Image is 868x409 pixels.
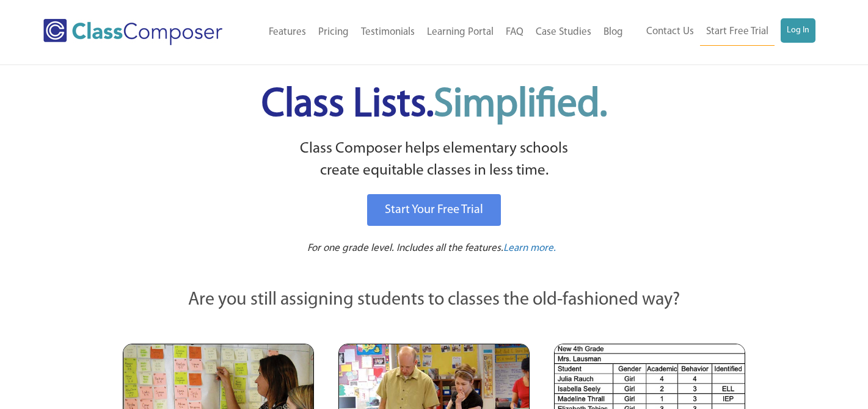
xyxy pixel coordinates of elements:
[385,204,483,216] span: Start Your Free Trial
[503,243,556,253] span: Learn more.
[629,18,815,46] nav: Header Menu
[530,19,597,46] a: Case Studies
[640,18,700,45] a: Contact Us
[312,19,355,46] a: Pricing
[261,85,607,125] span: Class Lists.
[248,19,629,46] nav: Header Menu
[781,18,815,43] a: Log In
[597,19,629,46] a: Blog
[434,85,607,125] span: Simplified.
[43,19,222,45] img: Class Composer
[500,19,530,46] a: FAQ
[307,243,503,253] span: For one grade level. Includes all the features.
[700,18,775,46] a: Start Free Trial
[421,19,500,46] a: Learning Portal
[503,241,556,256] a: Learn more.
[355,19,421,46] a: Testimonials
[121,138,748,183] p: Class Composer helps elementary schools create equitable classes in less time.
[367,194,501,226] a: Start Your Free Trial
[263,19,312,46] a: Features
[123,287,746,314] p: Are you still assigning students to classes the old-fashioned way?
